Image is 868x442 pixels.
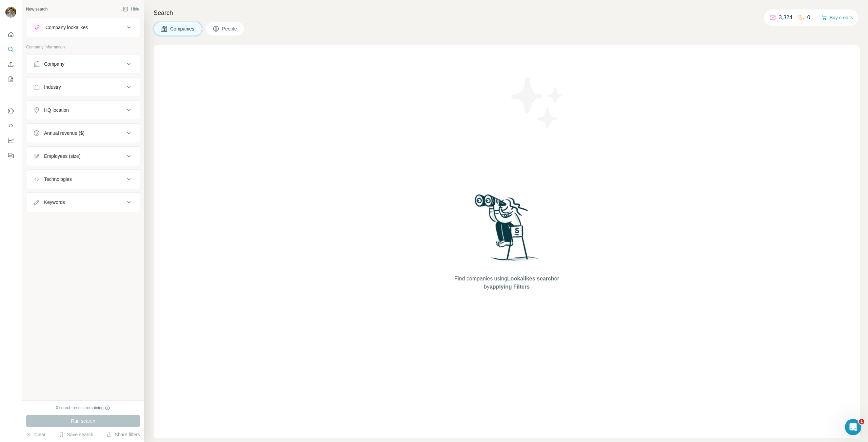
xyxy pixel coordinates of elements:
[26,125,140,141] button: Annual revenue ($)
[26,6,47,12] div: New search
[845,419,861,435] iframe: Intercom live chat
[154,8,860,18] h4: Search
[472,192,542,268] img: Surfe Illustration - Woman searching with binoculars
[5,134,16,147] button: Dashboard
[26,431,45,438] button: Clear
[106,431,140,438] button: Share filters
[170,25,195,32] span: Companies
[44,153,80,160] div: Employees (size)
[26,102,140,118] button: HQ location
[5,7,16,18] img: Avatar
[779,14,792,22] p: 3,324
[5,58,16,70] button: Enrich CSV
[26,148,140,164] button: Employees (size)
[5,149,16,162] button: Feedback
[118,4,144,14] button: Hide
[507,72,568,133] img: Surfe Illustration - Stars
[5,120,16,132] button: Use Surfe API
[26,44,140,50] p: Company information
[44,61,64,67] div: Company
[5,43,16,56] button: Search
[5,28,16,41] button: Quick start
[26,56,140,72] button: Company
[44,199,65,206] div: Keywords
[44,176,72,183] div: Technologies
[859,419,864,424] span: 1
[56,405,111,411] div: 0 search results remaining
[26,171,140,187] button: Technologies
[452,275,561,291] span: Find companies using or by
[44,130,84,136] div: Annual revenue ($)
[45,24,88,31] div: Company lookalikes
[59,431,93,438] button: Save search
[822,13,853,22] button: Buy credits
[5,105,16,117] button: Use Surfe on LinkedIn
[26,194,140,210] button: Keywords
[44,107,69,113] div: HQ location
[26,19,140,36] button: Company lookalikes
[807,14,810,22] p: 0
[5,73,16,85] button: My lists
[44,84,61,90] div: Industry
[222,25,238,32] span: People
[26,79,140,95] button: Industry
[490,284,530,290] span: applying Filters
[507,276,554,281] span: Lookalikes search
